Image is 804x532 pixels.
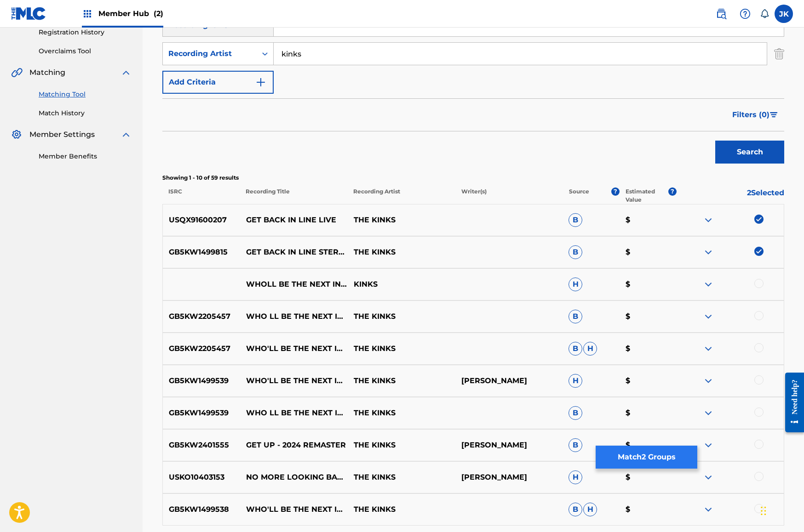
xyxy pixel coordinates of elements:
div: Drag [761,497,766,525]
span: H [583,342,597,356]
p: $ [620,504,677,515]
span: (2) [154,9,163,18]
p: THE KINKS [347,247,455,258]
img: search [716,8,727,19]
button: Add Criteria [162,71,274,94]
span: Matching [29,67,65,78]
p: THE KINKS [347,440,455,451]
button: Search [715,141,784,164]
p: GB5KW1499815 [163,247,240,258]
p: THE KINKS [347,215,455,226]
p: WHO'LL BE THE NEXT IN LINE (ALTERNATE MIX) [2014 REMASTERED VERSION] [240,375,348,386]
button: Filters (0) [727,103,784,126]
img: Matching [11,67,23,78]
p: THE KINKS [347,472,455,483]
p: Estimated Value [626,187,668,204]
img: expand [121,129,132,140]
p: $ [620,215,677,226]
p: Showing 1 - 10 of 59 results [162,174,784,182]
img: deselect [754,247,764,256]
p: Writer(s) [455,187,563,204]
p: [PERSON_NAME] [455,375,563,386]
p: GB5KW1499539 [163,375,240,386]
p: Recording Artist [347,187,455,204]
a: Overclaims Tool [39,46,132,56]
p: [PERSON_NAME] [455,472,563,483]
img: Member Settings [11,129,22,140]
p: THE KINKS [347,311,455,322]
p: GET UP - 2024 REMASTER [240,440,348,451]
p: [PERSON_NAME] [455,440,563,451]
p: USQX91600207 [163,215,240,226]
p: GB5KW1499539 [163,407,240,419]
img: filter [770,112,778,118]
div: Help [736,5,754,23]
p: WHO LL BE THE NEXT IN LINE 2023 REMASTER [240,311,348,322]
p: ISRC [162,187,240,204]
img: MLC Logo [11,7,46,20]
span: B [569,310,582,323]
span: B [569,342,582,356]
iframe: Resource Center [778,365,804,441]
p: 2 Selected [677,187,784,204]
p: $ [620,279,677,290]
a: Matching Tool [39,90,132,99]
span: Member Settings [29,129,95,140]
a: Member Benefits [39,152,132,161]
a: Match History [39,108,132,118]
img: expand [703,215,714,226]
span: B [569,213,582,227]
span: Member Hub [98,8,163,19]
p: THE KINKS [347,375,455,386]
span: H [569,277,582,291]
span: ? [611,187,620,196]
p: GET BACK IN LINE LIVE [240,215,348,226]
p: NO MORE LOOKING BACK [240,472,348,483]
p: WHO'LL BE THE NEXT IN LINE (SESSION EXCERPT #U! BACKING TRACK TAKE ONE) [240,504,348,515]
p: $ [620,440,677,451]
img: help [740,8,751,19]
span: H [569,470,582,484]
a: Registration History [39,28,132,37]
p: GB5KW1499538 [163,504,240,515]
span: B [569,438,582,452]
p: WHOLL BE THE NEXT IN LINE MONO [240,279,348,290]
p: USKO10403153 [163,472,240,483]
img: expand [703,504,714,515]
div: User Menu [775,5,793,23]
img: expand [703,279,714,290]
img: Delete Criterion [774,42,784,65]
img: expand [703,247,714,258]
img: expand [703,343,714,354]
p: WHO LL BE THE NEXT IN LINE ALTERNATE MIX 2014 REMASTERED VERSION [240,407,348,419]
span: H [569,374,582,388]
p: GET BACK IN LINE STEREO 2014 REMASTERED VERSION [240,247,348,258]
p: $ [620,407,677,419]
span: H [583,503,597,516]
p: Source [569,187,589,204]
p: GB5KW2205457 [163,311,240,322]
p: KINKS [347,279,455,290]
p: $ [620,343,677,354]
img: deselect [754,215,764,224]
img: Top Rightsholders [82,8,93,19]
img: expand [703,440,714,451]
div: Notifications [760,9,769,18]
img: expand [703,407,714,419]
p: $ [620,311,677,322]
p: WHO'LL BE THE NEXT IN LINE (2023 REMASTER) (2023 [GEOGRAPHIC_DATA]) [240,343,348,354]
span: B [569,245,582,259]
p: $ [620,247,677,258]
span: B [569,503,582,516]
p: THE KINKS [347,343,455,354]
img: 9d2ae6d4665cec9f34b9.svg [255,77,266,88]
span: B [569,406,582,420]
img: expand [121,67,132,78]
p: $ [620,375,677,386]
img: expand [703,311,714,322]
p: $ [620,472,677,483]
p: GB5KW2205457 [163,343,240,354]
iframe: Chat Widget [758,488,804,532]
